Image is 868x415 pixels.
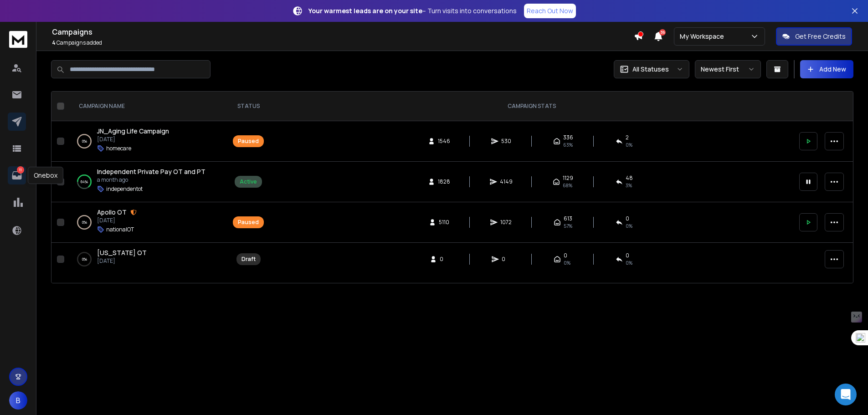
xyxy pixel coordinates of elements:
button: B [9,391,27,410]
a: [US_STATE] OT [97,248,147,257]
p: independentot [106,185,143,193]
h1: Campaigns [52,26,634,37]
span: Apollo OT [97,208,127,216]
span: 36 [659,29,666,36]
p: 11 [17,166,24,174]
td: 0%JN_Aging Life Campaign[DATE]homecare [68,121,227,162]
button: Get Free Credits [776,27,852,46]
div: Onebox [28,167,63,184]
span: 0 % [626,141,632,149]
span: 4149 [500,178,513,185]
p: Campaigns added [52,39,634,46]
p: My Workspace [680,32,728,41]
span: JN_Aging Life Campaign [97,127,169,135]
img: logo [9,31,27,48]
span: 0 [626,252,629,259]
div: Paused [238,219,259,226]
p: [DATE] [97,257,147,265]
img: one_i.png [856,333,865,343]
button: Newest First [695,60,761,78]
p: homecare [106,145,131,152]
span: 5110 [439,219,449,226]
div: Draft [241,256,256,263]
p: a month ago [97,176,205,184]
span: 1546 [438,138,450,145]
a: JN_Aging Life Campaign [97,127,169,136]
span: 0 % [626,222,632,230]
span: 0 [564,252,567,259]
p: 0 % [82,255,87,264]
p: Reach Out Now [527,6,573,15]
span: 3 % [626,182,632,189]
span: 1129 [563,174,573,182]
span: 530 [501,138,511,145]
span: 63 % [563,141,573,149]
p: All Statuses [632,65,669,74]
p: 0 % [82,137,87,146]
a: Reach Out Now [524,4,576,18]
span: 613 [564,215,572,222]
span: 57 % [564,222,572,230]
span: 0 [626,215,629,222]
strong: Your warmest leads are on your site [308,6,422,15]
td: 0%[US_STATE] OT[DATE] [68,243,227,276]
span: 336 [563,134,573,141]
span: 0 [440,256,449,263]
a: Independent Private Pay OT and PT [97,167,205,176]
th: STATUS [227,92,269,121]
span: 0% [564,259,570,266]
a: Apollo OT [97,208,127,217]
p: 0 % [82,218,87,227]
td: 64%Independent Private Pay OT and PTa month agoindependentot [68,162,227,202]
td: 0%Apollo OT[DATE]nationalOT [68,202,227,243]
p: Get Free Credits [795,32,846,41]
p: 64 % [81,177,88,186]
span: 68 % [563,182,572,189]
a: 11 [8,166,26,184]
span: 1828 [438,178,450,185]
p: nationalOT [106,226,134,233]
span: 2 [626,134,629,141]
span: 4 [52,39,56,46]
div: Paused [238,138,259,145]
span: 1072 [500,219,512,226]
p: – Turn visits into conversations [308,6,517,15]
button: Add New [800,60,853,78]
span: 48 [626,174,633,182]
span: 0 [502,256,511,263]
div: Open Intercom Messenger [835,384,857,405]
div: Active [240,178,257,185]
span: [US_STATE] OT [97,248,147,257]
p: [DATE] [97,136,169,143]
span: 0% [626,259,632,266]
span: Independent Private Pay OT and PT [97,167,205,176]
p: [DATE] [97,217,137,224]
th: CAMPAIGN STATS [269,92,794,121]
th: CAMPAIGN NAME [68,92,227,121]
